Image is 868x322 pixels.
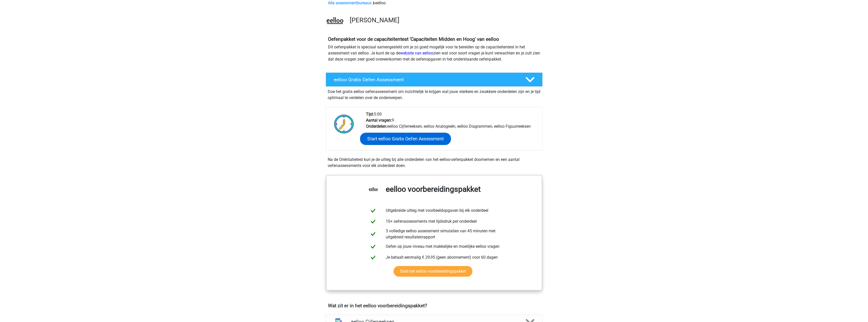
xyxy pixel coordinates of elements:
[350,16,539,24] h3: [PERSON_NAME]
[394,266,472,277] a: Start het eelloo voorbereidingspakket
[362,111,542,150] div: 5:00 9 eelloo Cijferreeksen, eelloo Analogieën, eelloo Diagrammen, eelloo Figuurreeksen
[366,124,387,129] b: Onderdelen:
[328,44,540,62] p: Dit oefenpakket is speciaal samengesteld om je zo goed mogelijk voor te bereiden op de capaciteit...
[366,112,374,117] b: Tijd:
[326,157,543,169] div: Na de Oriëntatietest kun je de uitleg bij alle onderdelen van het eelloo-oefenpakket doornemen en...
[328,303,540,309] h4: Wat zit er in het eelloo voorbereidingspakket?
[331,111,357,137] img: Klok
[366,118,392,123] b: Aantal vragen:
[326,12,344,30] img: eelloo.png
[400,51,433,55] a: website van eelloo
[328,1,372,5] a: Alle assessmentbureaus
[334,77,517,83] h4: eelloo Gratis Oefen Assessment
[328,36,499,42] b: Oefenpakket voor de capaciteitentest 'Capaciteiten Midden en Hoog' van eelloo
[324,72,545,87] a: eelloo Gratis Oefen Assessment
[360,133,451,145] a: Start eelloo Gratis Oefen Assessment
[326,87,543,101] div: Doe het gratis eelloo oefenassessment om inzichtelijk te krijgen wat jouw sterkere en zwakkere on...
